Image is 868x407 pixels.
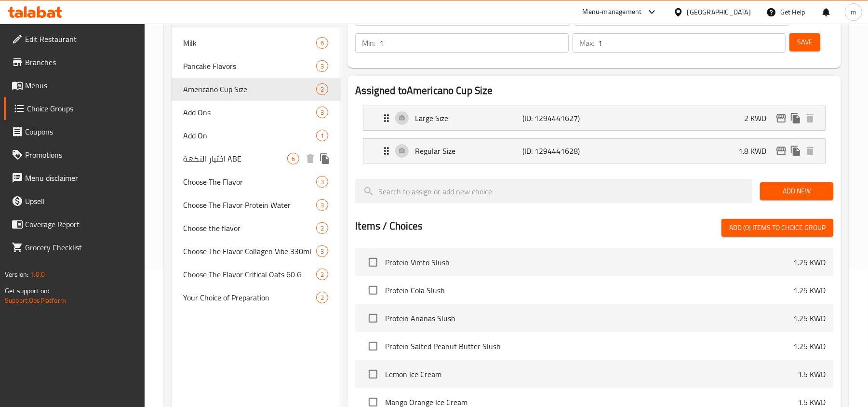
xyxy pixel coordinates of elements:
[721,219,833,237] button: Add (0) items to choice group
[172,147,340,170] div: اختيار النكهة ABE6deleteduplicate
[172,101,340,124] div: Add Ons3
[316,292,328,303] div: Choices
[415,145,522,157] p: Regular Size
[172,54,340,78] div: Pancake Flavors3
[363,106,825,130] div: Expand
[317,62,328,71] span: 3
[797,36,813,48] span: Save
[793,312,826,324] p: 1.25 KWD
[287,153,299,164] div: Choices
[183,83,316,95] span: Americano Cup Size
[523,145,595,157] p: (ID: 1294441628)
[183,37,316,49] span: Milk
[317,131,328,140] span: 1
[793,257,826,268] p: 1.25 KWD
[355,219,423,233] h2: Items / Choices
[183,176,316,188] span: Choose The Flavor
[5,268,28,281] span: Version:
[172,217,340,240] div: Choose the flavor2
[183,199,316,211] span: Choose The Flavor Protein Water
[803,144,817,158] button: delete
[25,218,137,230] span: Coverage Report
[27,103,137,114] span: Choice Groups
[172,78,340,101] div: Americano Cup Size2
[317,247,328,256] span: 3
[385,340,793,352] span: Protein Salted Peanut Butter Slush
[363,308,383,328] span: Select choice
[25,172,137,184] span: Menu disclaimer
[774,111,788,125] button: edit
[793,340,826,352] p: 1.25 KWD
[25,33,137,45] span: Edit Restaurant
[5,285,49,297] span: Get support on:
[316,130,328,141] div: Choices
[316,269,328,280] div: Choices
[183,245,316,257] span: Choose The Flavor Collagen Vibe 330ml
[415,112,522,124] p: Large Size
[385,312,793,324] span: Protein Ananas Slush
[4,190,145,213] a: Upsell
[355,83,833,98] h2: Assigned to Americano Cup Size
[172,124,340,147] div: Add On1
[523,112,595,124] p: (ID: 1294441627)
[4,97,145,120] a: Choice Groups
[363,364,383,384] span: Select choice
[318,151,332,166] button: duplicate
[183,107,316,118] span: Add Ons
[316,37,328,49] div: Choices
[183,222,316,234] span: Choose the flavor
[363,139,825,163] div: Expand
[172,170,340,193] div: Choose The Flavor3
[25,56,137,68] span: Branches
[798,368,826,380] p: 1.5 KWD
[385,285,793,296] span: Protein Cola Slush
[25,149,137,161] span: Promotions
[317,39,328,48] span: 6
[183,130,316,141] span: Add On
[789,33,820,51] button: Save
[4,236,145,259] a: Grocery Checklist
[4,143,145,166] a: Promotions
[729,222,826,234] span: Add (0) items to choice group
[355,135,833,167] li: Expand
[4,120,145,143] a: Coupons
[788,144,803,158] button: duplicate
[25,195,137,207] span: Upsell
[687,7,751,17] div: [GEOGRAPHIC_DATA]
[303,151,318,166] button: delete
[355,102,833,135] li: Expand
[788,111,803,125] button: duplicate
[316,60,328,72] div: Choices
[317,177,328,187] span: 3
[183,60,316,72] span: Pancake Flavors
[579,37,594,49] p: Max:
[172,240,340,263] div: Choose The Flavor Collagen Vibe 330ml3
[4,213,145,236] a: Coverage Report
[25,242,137,253] span: Grocery Checklist
[803,111,817,125] button: delete
[183,292,316,303] span: Your Choice of Preparation
[317,201,328,210] span: 3
[317,293,328,302] span: 2
[851,7,856,17] span: m
[385,257,793,268] span: Protein Vimto Slush
[172,193,340,217] div: Choose The Flavor Protein Water3
[316,83,328,95] div: Choices
[4,74,145,97] a: Menus
[316,222,328,234] div: Choices
[25,80,137,91] span: Menus
[744,112,774,124] p: 2 KWD
[5,294,66,307] a: Support.OpsPlatform
[183,269,316,280] span: Choose The Flavor Critical Oats 60 G
[172,263,340,286] div: Choose The Flavor Critical Oats 60 G2
[583,6,642,18] div: Menu-management
[288,154,299,163] span: 6
[4,166,145,190] a: Menu disclaimer
[172,286,340,309] div: Your Choice of Preparation2
[316,245,328,257] div: Choices
[25,126,137,137] span: Coupons
[317,270,328,279] span: 2
[793,285,826,296] p: 1.25 KWD
[738,145,774,157] p: 1.8 KWD
[355,179,752,203] input: search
